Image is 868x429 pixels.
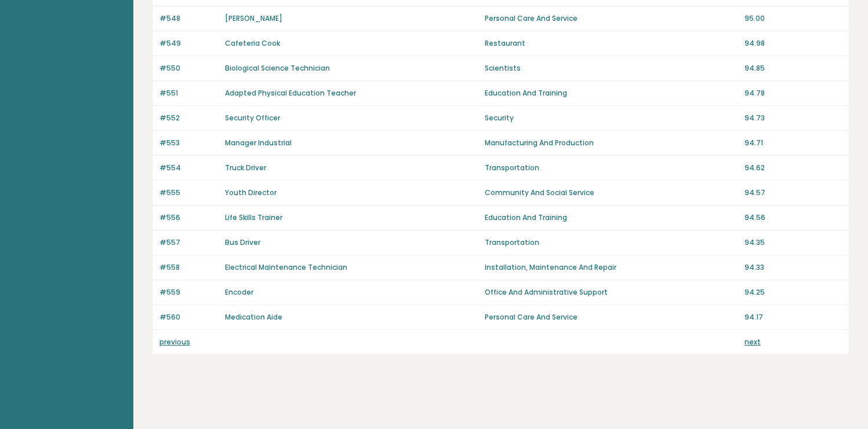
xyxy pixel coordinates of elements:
a: Security Officer [225,113,280,123]
a: Cafeteria Cook [225,38,280,48]
p: 94.56 [744,212,842,223]
p: #549 [159,38,218,49]
p: 94.62 [744,163,842,173]
a: Truck Driver [225,163,266,173]
a: [PERSON_NAME] [225,13,282,23]
p: 94.35 [744,237,842,248]
p: Scientists [485,63,738,74]
p: #548 [159,13,218,24]
p: Manufacturing And Production [485,138,738,148]
p: #559 [159,287,218,298]
p: Restaurant [485,38,738,49]
a: Medication Aide [225,312,282,322]
p: #554 [159,163,218,173]
p: Education And Training [485,88,738,98]
a: Life Skills Trainer [225,212,282,222]
a: Biological Science Technician [225,63,330,73]
p: Office And Administrative Support [485,287,738,298]
p: #560 [159,312,218,322]
p: #553 [159,138,218,148]
p: 94.17 [744,312,842,322]
p: #557 [159,237,218,248]
p: Transportation [485,237,738,248]
p: 94.85 [744,63,842,74]
p: 94.25 [744,287,842,298]
p: #552 [159,113,218,123]
a: next [744,337,761,347]
a: previous [159,337,190,347]
p: Community And Social Service [485,188,738,198]
p: Personal Care And Service [485,13,738,24]
p: 94.98 [744,38,842,49]
p: #551 [159,88,218,98]
p: 94.73 [744,113,842,123]
p: Transportation [485,163,738,173]
p: Education And Training [485,212,738,223]
p: Personal Care And Service [485,312,738,322]
p: #555 [159,188,218,198]
a: Encoder [225,287,253,297]
p: 94.78 [744,88,842,98]
p: #556 [159,212,218,223]
p: Security [485,113,738,123]
a: Manager Industrial [225,138,292,148]
a: Bus Driver [225,237,260,247]
a: Electrical Maintenance Technician [225,262,347,272]
p: Installation, Maintenance And Repair [485,262,738,273]
p: #550 [159,63,218,74]
p: 94.33 [744,262,842,273]
p: 94.71 [744,138,842,148]
p: #558 [159,262,218,273]
p: 94.57 [744,188,842,198]
a: Adapted Physical Education Teacher [225,88,356,98]
a: Youth Director [225,188,277,197]
p: 95.00 [744,13,842,24]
